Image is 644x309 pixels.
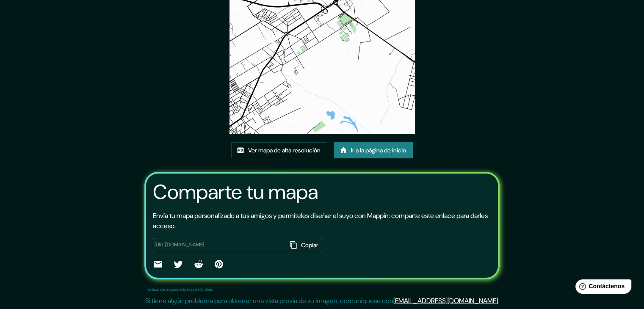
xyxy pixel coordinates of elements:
[569,276,635,300] iframe: Lanzador de widgets de ayuda
[351,146,406,154] font: Ir a la página de inicio
[248,146,321,154] font: Ver mapa de alta resolución
[393,296,498,305] a: [EMAIL_ADDRESS][DOMAIN_NAME]
[334,142,413,158] a: Ir a la página de inicio
[301,241,318,249] font: Copiar
[153,179,318,205] font: Comparte tu mapa
[148,287,213,292] font: Enlace de mapas válido por 60 días.
[153,211,488,230] font: Envía tu mapa personalizado a tus amigos y permíteles diseñar el suyo con Mappin: comparte este e...
[498,296,499,305] font: .
[145,296,393,305] font: Si tiene algún problema para obtener una vista previa de su imagen, comuníquese con
[287,238,322,252] button: Copiar
[231,142,327,158] a: Ver mapa de alta resolución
